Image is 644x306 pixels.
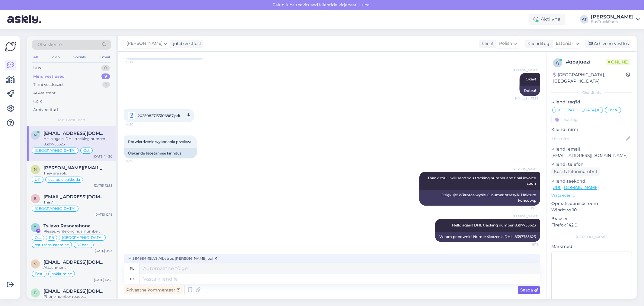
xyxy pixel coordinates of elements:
div: Arhiveeri vestlus [585,40,631,48]
div: Dobra! [520,86,540,96]
div: [PERSON_NAME] [551,234,632,240]
div: Kliendi info [551,90,632,95]
span: [GEOGRAPHIC_DATA] [35,149,75,152]
span: b [34,291,37,295]
div: et [130,274,134,284]
span: Thank You! I will send You tracking number and final invoice soon [428,176,537,186]
input: Lisa tag [551,115,632,124]
span: 13:33 [126,60,148,64]
a: [URL][DOMAIN_NAME] [551,185,599,190]
div: AT [580,15,588,24]
span: osa pole pakkuda [48,178,80,181]
span: [GEOGRAPHIC_DATA] [555,108,596,112]
span: q [556,60,559,65]
p: Kliendi telefon [551,161,632,168]
p: Brauser [551,216,632,222]
p: Firefox 142.0 [551,222,632,228]
p: Märkmed [551,243,632,250]
p: Kliendi nimi [551,126,632,133]
span: veiko.paimla@gmail.com [43,259,106,265]
span: [PERSON_NAME] [512,68,538,73]
div: They are sold [43,171,112,176]
span: neil.davies4x4@outlook.com [43,165,106,171]
div: Minu vestlused [33,73,65,80]
span: pakkumine [51,272,72,276]
span: Nähtud ✓ 13:36 [515,96,538,101]
div: 9 [101,73,110,80]
span: b [34,196,37,201]
span: 15:09 [516,206,538,210]
input: Lisa nimi [552,135,625,142]
div: Hello again! DHL tracking number 8397755623 [43,136,112,147]
div: [DATE] 9:03 [95,249,112,253]
span: 584684-15LV5 Albatros [PERSON_NAME].pdf [127,256,218,261]
div: AI Assistent [33,90,56,96]
div: [DATE] 12:35 [94,183,112,188]
div: Klienditugi [525,41,551,47]
span: 16:16 [516,242,538,247]
span: bubbi44@yahoo.com [43,194,106,200]
span: 14:30 [126,159,148,163]
p: Klienditeekond [551,178,632,184]
span: Saada [520,287,538,293]
span: ostu täpsustamine [35,243,69,247]
div: Klient [479,41,494,47]
div: Attachment [43,265,112,270]
span: Estonian [556,40,574,47]
div: Witam ponownie! Numer śledzenia DHL: 8397755623 [435,232,540,242]
div: # qoajuezi [566,58,606,66]
div: [GEOGRAPHIC_DATA], [GEOGRAPHIC_DATA] [553,72,626,84]
span: Luba [358,2,372,8]
div: Arhiveeritud [33,107,58,113]
span: [PERSON_NAME] [127,40,162,47]
span: n [34,167,37,172]
div: pl [130,263,134,274]
span: Otsi kliente [37,41,62,48]
p: Vaata edasi ... [551,193,632,198]
span: Tsilavo Rasoarahona [43,223,91,229]
div: Kõik [33,98,42,104]
div: Dziękuję! Wkrótce wyślę Ci numer przesyłki i fakturę końcową. [419,190,540,206]
div: Privaatne kommentaar [124,286,183,294]
div: This? [43,200,112,205]
p: Operatsioonisüsteem [551,200,632,207]
span: T [34,225,37,230]
span: UK [35,178,40,181]
a: 20250827133106887.pdf14:30 [124,109,194,122]
div: Tiimi vestlused [33,82,63,88]
span: Hello again! DHL tracking number 8397755623 [452,223,536,227]
div: Web [50,53,61,61]
span: v [34,262,37,266]
p: Kliendi tag'id [551,99,632,105]
div: Uus [33,65,41,71]
div: Küsi telefoninumbrit [551,168,600,176]
div: BusTruckParts [591,19,634,24]
div: [PERSON_NAME] [591,15,634,19]
div: 1 [102,82,110,88]
span: [GEOGRAPHIC_DATA] [62,236,103,239]
div: Ülekande teostamise kinnitus [124,148,197,158]
span: Online [606,59,630,65]
div: Phone number request [43,294,112,299]
div: Socials [72,53,87,61]
span: Ost [608,108,614,112]
p: Windows 10 [551,207,632,213]
p: Kliendi email [551,146,632,152]
span: n [34,133,37,137]
span: [PERSON_NAME] [512,167,538,171]
div: [DATE] 12:19 [95,212,112,217]
span: Eesti [35,272,43,276]
span: FB [49,236,54,239]
span: Potwierdzenie wykonania przelewu [128,139,193,144]
span: Minu vestlused [58,117,85,123]
span: 14:30 [126,121,148,128]
span: Okay! [526,77,536,81]
div: Please, write originual number. [43,229,112,234]
span: 20250827133106887.pdf [138,112,180,119]
div: Email [98,53,111,61]
span: [GEOGRAPHIC_DATA] [35,207,75,210]
img: Askly Logo [5,41,16,52]
span: natalia.tryba10@gmail.com [43,131,106,136]
span: [PERSON_NAME] [512,214,538,219]
div: All [32,53,39,61]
